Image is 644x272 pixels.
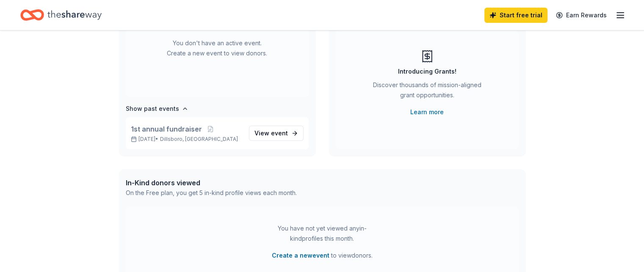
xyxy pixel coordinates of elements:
[20,5,102,25] a: Home
[370,80,485,104] div: Discover thousands of mission-aligned grant opportunities.
[126,104,188,114] button: Show past events
[272,250,373,261] span: to view donors .
[271,129,288,137] span: event
[249,126,304,141] a: View event
[126,104,179,114] h4: Show past events
[551,8,612,23] a: Earn Rewards
[269,223,375,244] div: You have not yet viewed any in-kind profiles this month.
[272,250,329,261] button: Create a newevent
[160,136,238,143] span: Dillsboro, [GEOGRAPHIC_DATA]
[410,107,444,117] a: Learn more
[398,66,456,77] div: Introducing Grants!
[254,128,288,138] span: View
[126,188,297,198] div: On the Free plan, you get 5 in-kind profile views each month.
[131,136,242,143] p: [DATE] •
[484,8,547,23] a: Start free trial
[126,178,297,188] div: In-Kind donors viewed
[131,124,202,134] span: 1st annual fundraiser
